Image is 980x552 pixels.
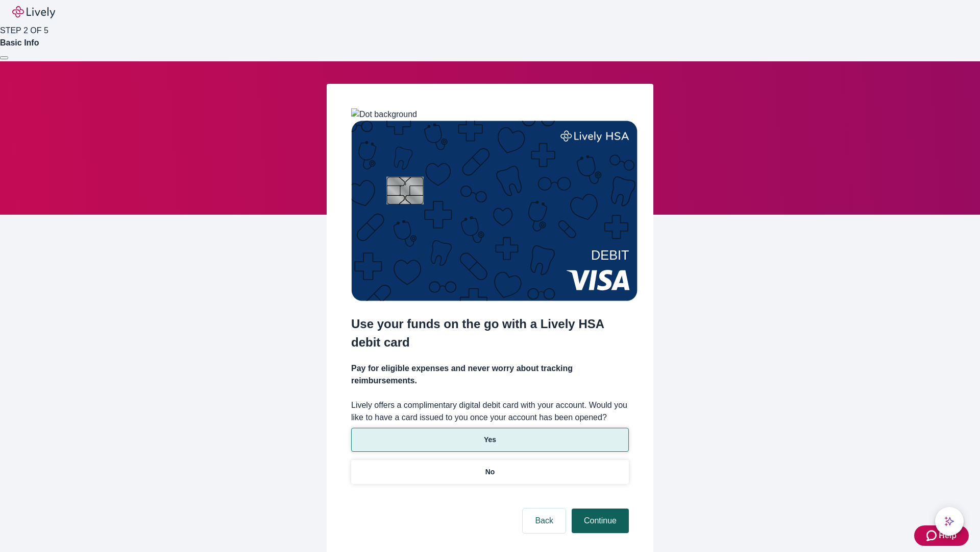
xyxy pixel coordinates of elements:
h4: Pay for eligible expenses and never worry about tracking reimbursements. [351,362,629,387]
button: No [351,460,629,484]
svg: Lively AI Assistant [944,516,954,526]
img: Lively [12,6,55,18]
button: Zendesk support iconHelp [914,525,969,546]
span: Help [939,530,957,542]
svg: Zendesk support icon [926,530,939,542]
p: Yes [484,434,496,445]
button: chat [935,507,964,536]
button: Yes [351,428,629,452]
button: Back [523,509,566,533]
img: Debit card [351,121,638,301]
h2: Use your funds on the go with a Lively HSA debit card [351,315,629,352]
img: Dot background [351,108,417,121]
p: No [485,467,495,477]
label: Lively offers a complimentary digital debit card with your account. Would you like to have a card... [351,399,629,424]
button: Continue [572,509,629,533]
